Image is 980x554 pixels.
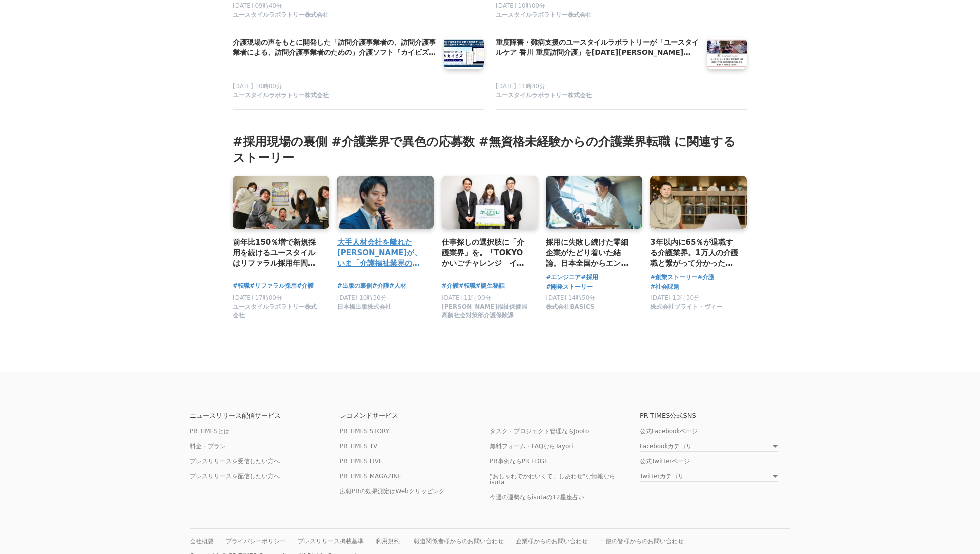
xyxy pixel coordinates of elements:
a: #リファラル採用 [250,281,297,291]
a: #介護 [442,281,459,291]
span: [DATE] 11時00分 [442,294,491,301]
a: Twitterカテゴリ [640,473,778,482]
a: ユースタイルラボラトリー株式会社 [233,314,321,321]
span: [PERSON_NAME]福祉保健局高齢社会対策部介護保険課 [442,303,530,320]
span: [DATE] 10時00分 [233,83,282,90]
a: #介護 [372,281,389,291]
a: 3年以内に65％が退職する介護業界。1万人の介護職と繋がって分かった「辞める理由」と、チームICT「ケアズ・コネクト」の挑戦 [650,237,739,269]
a: PR TIMES LIVE [340,458,383,465]
a: ユースタイルラボラトリー株式会社 [233,91,436,101]
span: ユースタイルラボラトリー株式会社 [233,303,321,320]
a: 料金・プラン [190,443,226,450]
a: PR TIMES STORY [340,428,389,435]
a: #社会課題 [650,282,679,292]
a: Facebookカテゴリ [640,443,778,452]
a: 介護現場の声をもとに開発した「訪問介護事業者の、訪問介護事業者による、訪問介護事業者のための」介護ソフト『カイビズプラットフォーム』 [233,37,436,58]
h3: #採用現場の裏側 #介護業界で異色の応募数 #無資格未経験からの介護業界転職 に関連するストーリー [233,134,747,166]
a: 採用に失敗し続けた零細企業がたどり着いた結論。日本全国からエンジニアを募集する「IT業界一、応募が面倒くさい採用サイト」誕生の裏側 [546,237,634,269]
a: 日本橋出版株式会社 [337,306,391,313]
a: 公式Facebookページ [640,428,698,435]
a: タスク・プロジェクト管理ならJooto [490,428,589,435]
span: [DATE] 11時30分 [496,83,545,90]
a: #創業ストーリー [650,273,697,282]
a: 株式会社BASICS [546,306,594,313]
a: 大手人材会社を離れた[PERSON_NAME]が、いま「介護福祉業界の採用ノウハウ」に関する本を出版した理由 [337,237,426,269]
a: #介護 [297,281,314,291]
a: ユースタイルラボラトリー株式会社 [496,11,699,21]
h4: 介護現場の声をもとに開発した「訪問介護事業者の、訪問介護事業者による、訪問介護事業者のための」介護ソフト『カイビズプラットフォーム』 [233,37,436,58]
span: 株式会社ブライト・ヴィー [650,303,722,311]
p: PR TIMES公式SNS [640,412,790,419]
span: [DATE] 09時40分 [233,2,282,9]
span: ユースタイルラボラトリー株式会社 [233,91,329,100]
a: ユースタイルラボラトリー株式会社 [233,11,436,21]
a: 企業様からのお問い合わせ [516,538,588,545]
a: #エンジニア [546,273,581,282]
span: [DATE] 14時50分 [546,294,595,301]
h4: 重度障害・難病支援のユースタイルラボラトリーが「ユースタイルケア 香川 重度訪問介護」を[DATE][PERSON_NAME][GEOGRAPHIC_DATA]に開設 [496,37,699,58]
a: #転職 [459,281,476,291]
a: #介護 [697,273,714,282]
a: [PERSON_NAME]福祉保健局高齢社会対策部介護保険課 [442,314,530,321]
a: 仕事探しの選択肢に「介護業界」を。「TOKYOかいごチャレンジ インターンシップ」で現場を体験！ [442,237,530,269]
a: #採用 [581,273,598,282]
a: 利用規約 [376,538,400,545]
a: 重度障害・難病支援のユースタイルラボラトリーが「ユースタイルケア 香川 重度訪問介護」を[DATE][PERSON_NAME][GEOGRAPHIC_DATA]に開設 [496,37,699,58]
span: [DATE] 17時00分 [233,294,282,301]
span: ユースタイルラボラトリー株式会社 [496,91,592,100]
a: PR TIMES MAGAZINE [340,473,402,480]
a: 無料フォーム・FAQならTayori [490,443,573,450]
a: プレスリリースを受信したい方へ [190,458,280,465]
a: 報道関係者様からのお問い合わせ [414,538,504,545]
a: 前年比150％増で新規採用を続けるユースタイルはリファラル採用年間230人以上！介護業界のイメージを変えていく社員たち [233,237,321,269]
span: [DATE] 10時30分 [337,294,387,301]
a: 今週の運勢ならisutaの12星座占い [490,494,584,501]
a: #人材 [389,281,406,291]
a: "おしゃれでかわいくて、しあわせ"な情報ならisuta [490,473,615,486]
span: ユースタイルラボラトリー株式会社 [233,11,329,19]
span: [DATE] 10時00分 [496,2,545,9]
a: 広報PRの効果測定はWebクリッピング [340,488,445,495]
p: ニュースリリース配信サービス [190,412,340,419]
a: #出版の裏側 [337,281,372,291]
a: 会社概要 [190,538,214,545]
a: #転職 [233,281,250,291]
a: プレスリリースを配信したい方へ [190,473,280,480]
a: PR TIMES TV [340,443,377,450]
a: 一般の皆様からのお問い合わせ [600,538,684,545]
a: プレスリリース掲載基準 [298,538,364,545]
span: ユースタイルラボラトリー株式会社 [496,11,592,19]
a: PR事例ならPR EDGE [490,458,548,465]
a: 公式Twitterページ [640,458,690,465]
a: プライバシーポリシー [226,538,286,545]
p: レコメンドサービス [340,412,490,419]
span: 日本橋出版株式会社 [337,303,391,311]
span: [DATE] 13時30分 [650,294,700,301]
span: 株式会社BASICS [546,303,594,311]
a: 株式会社ブライト・ヴィー [650,306,722,313]
a: #誕生秘話 [476,281,505,291]
a: #開発ストーリー [546,282,593,292]
a: PR TIMESとは [190,428,230,435]
a: ユースタイルラボラトリー株式会社 [496,91,699,101]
